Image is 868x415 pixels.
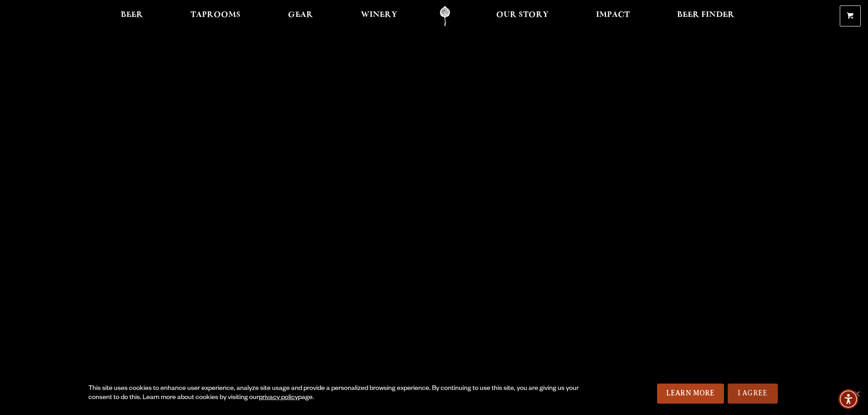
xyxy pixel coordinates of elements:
span: Taprooms [190,11,241,19]
span: Gear [288,11,313,19]
a: I Agree [728,384,778,404]
span: Our Story [496,11,549,19]
a: Gear [282,6,319,26]
span: Beer [121,11,143,19]
span: Beer Finder [677,11,734,19]
span: Impact [596,11,630,19]
a: Winery [355,6,403,26]
a: Beer [115,6,149,26]
a: Odell Home [428,6,462,26]
span: Winery [361,11,397,19]
a: Our Story [490,6,555,26]
a: Learn More [657,384,724,404]
a: Taprooms [185,6,247,26]
div: Accessibility Menu [838,389,858,409]
a: Impact [590,6,636,26]
div: This site uses cookies to enhance user experience, analyze site usage and provide a personalized ... [88,384,582,403]
a: Beer Finder [671,6,740,26]
a: privacy policy [259,395,298,402]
